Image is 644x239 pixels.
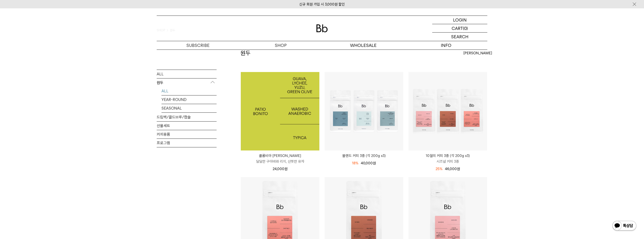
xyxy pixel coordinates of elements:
span: 40,000 [361,161,376,165]
a: SUBSCRIBE [157,41,239,50]
img: 카카오톡 채널 1:1 채팅 버튼 [612,220,637,232]
a: ALL [161,87,217,95]
span: 24,000 [273,167,287,171]
a: LOGIN [432,16,487,24]
a: YEAR-ROUND [161,95,217,104]
a: 프로그램 [157,139,217,147]
img: 블렌드 커피 3종 (각 200g x3) [325,72,403,150]
a: 콜롬비아 [PERSON_NAME] 달달한 구아바와 리치, 산뜻한 유자 [241,153,319,164]
a: 블렌드 커피 3종 (각 200g x3) [325,153,403,159]
p: INFO [405,41,487,50]
p: LOGIN [453,16,467,24]
p: 원두 [157,78,217,87]
p: CART [452,24,463,32]
span: 46,000 [445,167,460,171]
div: 18% [352,160,358,166]
a: 콜롬비아 파티오 보니토 [241,72,319,150]
a: ALL [157,70,217,78]
img: 1000001276_add2_03.jpg [241,72,319,150]
a: 선물세트 [157,121,217,130]
span: 원 [373,161,376,165]
h2: 원두 [241,49,251,57]
span: [PERSON_NAME] [463,50,492,56]
p: 10월의 커피 3종 (각 200g x3) [408,153,487,159]
p: 시즈널 커피 3종 [408,159,487,164]
span: 원 [457,167,460,171]
p: 달달한 구아바와 리치, 산뜻한 유자 [241,159,319,164]
span: 원 [284,167,287,171]
a: 신규 회원 가입 시 3,000원 할인 [299,2,345,6]
p: SEARCH [451,33,468,41]
a: SHOP [239,41,322,50]
p: WHOLESALE [322,41,405,50]
a: SEASONAL [161,104,217,112]
div: 25% [436,166,443,172]
img: 로고 [316,24,328,32]
a: 커피용품 [157,130,217,138]
p: (0) [463,24,468,32]
p: 콜롬비아 [PERSON_NAME] [241,153,319,159]
a: 10월의 커피 3종 (각 200g x3) 시즈널 커피 3종 [408,153,487,164]
a: CART (0) [432,24,487,33]
a: 드립백/콜드브루/캡슐 [157,113,217,121]
img: 10월의 커피 3종 (각 200g x3) [408,72,487,150]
